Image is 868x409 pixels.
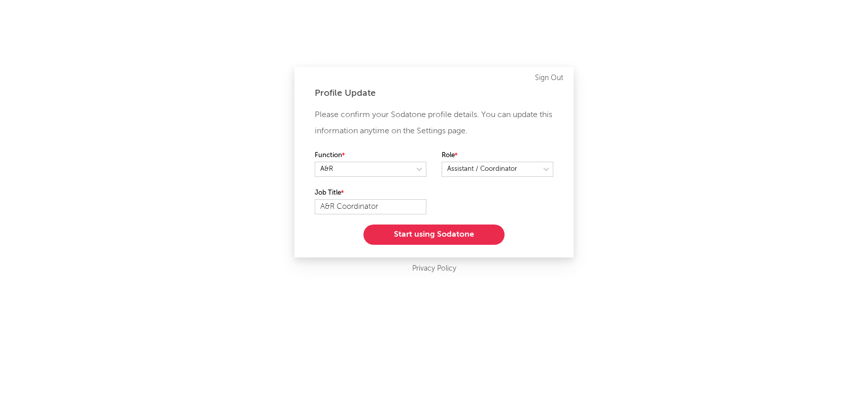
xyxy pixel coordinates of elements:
p: Please confirm your Sodatone profile details. You can update this information anytime on the Sett... [315,107,553,139]
div: Profile Update [315,87,553,99]
a: Privacy Policy [412,263,456,275]
label: Function [315,150,426,162]
label: Role [442,150,553,162]
button: Start using Sodatone [363,225,505,245]
label: Job Title [315,187,426,199]
a: Sign Out [535,72,563,84]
